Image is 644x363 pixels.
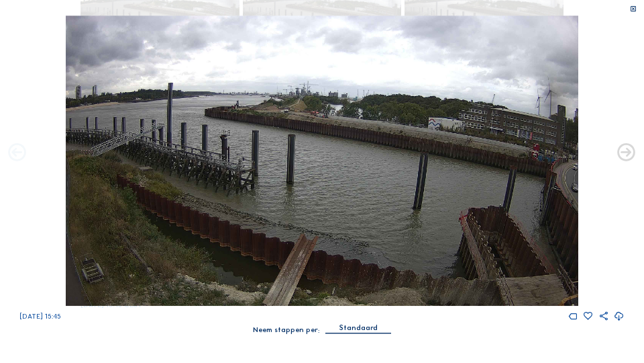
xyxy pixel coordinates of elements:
i: Forward [7,143,28,164]
div: Neem stappen per: [253,327,319,334]
img: Image [66,15,578,306]
div: Standaard [325,322,391,333]
i: Back [616,143,637,164]
div: Standaard [339,322,378,334]
span: [DATE] 15:45 [19,312,61,321]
